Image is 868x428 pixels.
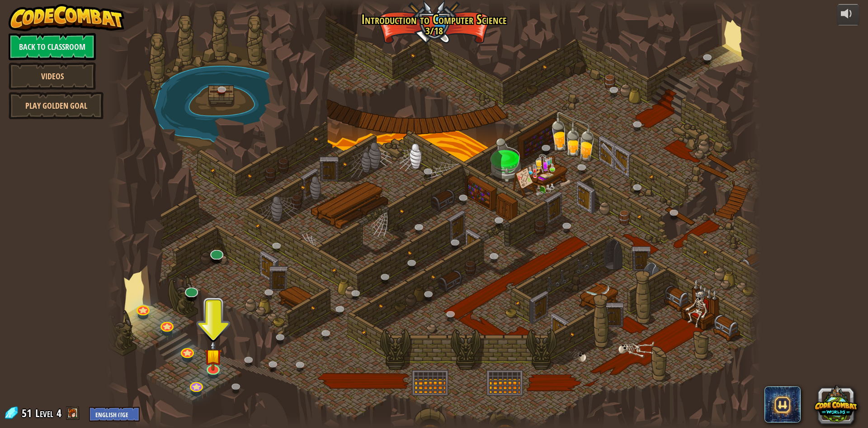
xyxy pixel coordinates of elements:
[9,63,96,90] a: Videos
[204,340,222,370] img: level-banner-started.png
[35,406,53,421] span: Level
[57,406,61,420] span: 4
[9,4,124,31] img: CodeCombat - Learn how to code by playing a game
[22,406,34,420] span: 51
[9,92,104,119] a: Play Golden Goal
[837,4,859,25] button: Adjust volume
[9,33,96,60] a: Back to Classroom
